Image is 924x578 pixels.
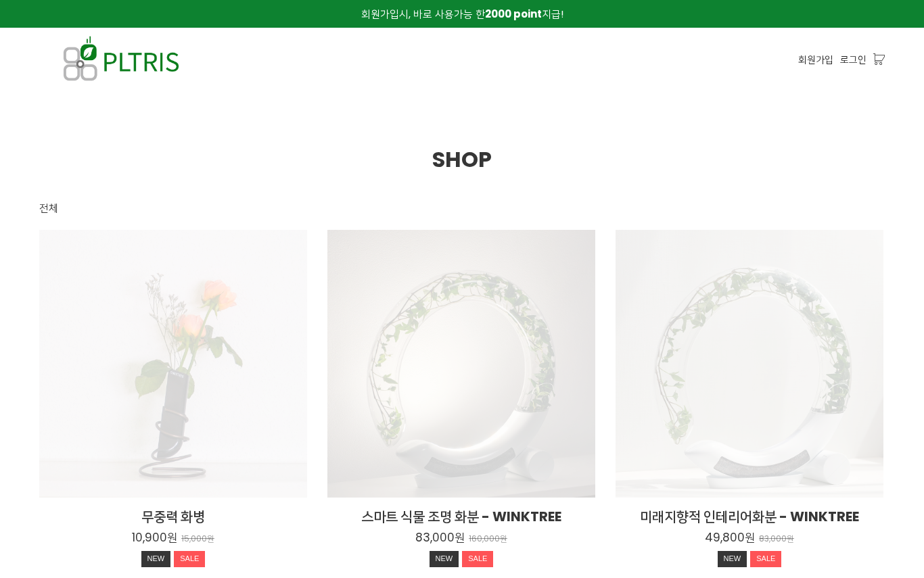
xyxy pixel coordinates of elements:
[705,530,755,545] p: 49,800원
[181,534,214,544] p: 15,000원
[39,507,307,571] a: 무중력 화병 10,900원 15,000원 NEWSALE
[616,507,883,526] h2: 미래지향적 인테리어화분 - WINKTREE
[432,144,492,174] span: SHOP
[616,507,883,571] a: 미래지향적 인테리어화분 - WINKTREE 49,800원 83,000원 NEWSALE
[327,507,595,526] h2: 스마트 식물 조명 화분 - WINKTREE
[141,551,171,567] div: NEW
[327,507,595,571] a: 스마트 식물 조명 화분 - WINKTREE 83,000원 160,000원 NEWSALE
[485,7,542,21] strong: 2000 point
[718,551,747,567] div: NEW
[840,52,867,67] a: 로그인
[759,534,794,544] p: 83,000원
[430,551,459,567] div: NEW
[132,530,177,545] p: 10,900원
[415,530,465,545] p: 83,000원
[462,551,493,567] div: SALE
[39,200,58,216] div: 전체
[750,551,781,567] div: SALE
[361,7,563,21] span: 회원가입시, 바로 사용가능 한 지급!
[174,551,205,567] div: SALE
[39,507,307,526] h2: 무중력 화병
[798,52,833,67] a: 회원가입
[469,534,507,544] p: 160,000원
